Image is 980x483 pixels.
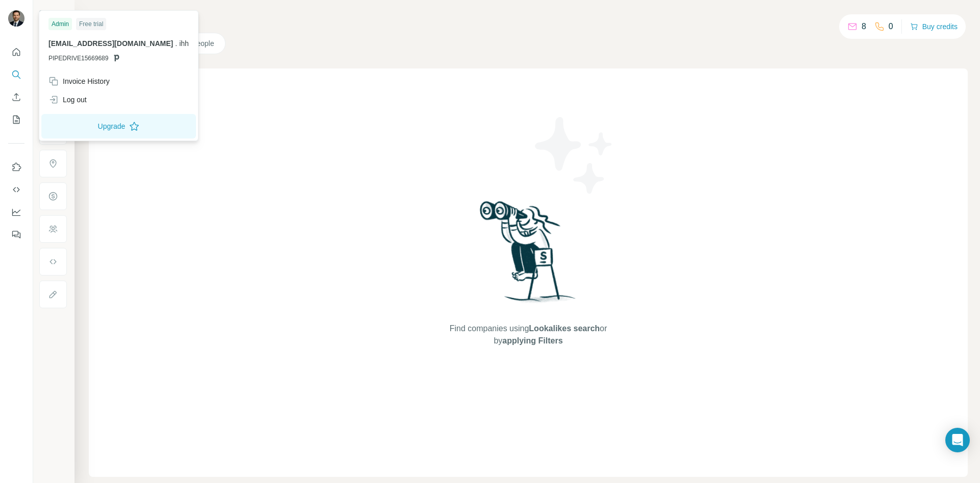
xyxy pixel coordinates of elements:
button: Enrich CSV [8,88,24,106]
div: Free trial [76,18,106,30]
div: Admin [48,18,72,30]
button: Dashboard [8,203,24,221]
button: Quick start [8,43,24,61]
button: Search [8,65,24,84]
div: Invoice History [48,76,110,86]
img: Surfe Illustration - Stars [528,109,620,201]
button: Upgrade [41,114,196,139]
button: Show [32,6,73,21]
p: 0 [889,20,893,33]
span: Find companies using or by [447,323,610,347]
img: Surfe Illustration - Woman searching with binoculars [475,198,581,312]
button: Buy credits [910,19,958,34]
span: Lookalikes search [529,324,600,333]
img: Avatar [8,10,24,27]
div: Log out [48,95,87,105]
button: Use Surfe on LinkedIn [8,158,24,176]
span: [EMAIL_ADDRESS][DOMAIN_NAME] [48,39,173,48]
div: Open Intercom Messenger [945,428,970,452]
button: Feedback [8,225,24,244]
span: . [175,39,177,48]
button: Use Surfe API [8,180,24,199]
button: My lists [8,110,24,129]
span: People [192,38,215,49]
span: applying Filters [502,336,562,345]
span: PIPEDRIVE15669689 [48,54,108,63]
h4: Search [89,12,968,27]
p: 8 [862,20,866,33]
span: ihh [179,39,189,48]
